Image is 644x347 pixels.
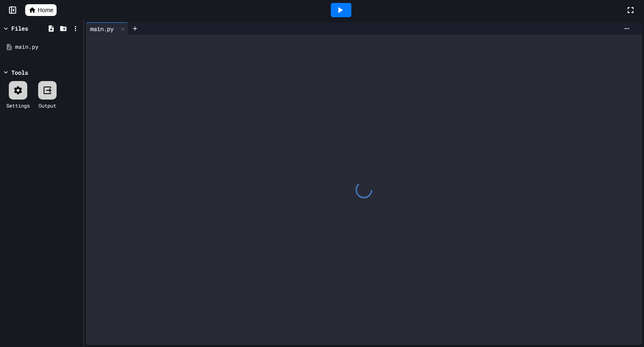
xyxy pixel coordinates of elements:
div: main.py [15,43,80,51]
a: Home [25,4,57,16]
div: Output [39,102,56,109]
div: Settings [6,102,30,109]
iframe: chat widget [609,313,636,339]
div: main.py [86,22,128,35]
div: main.py [86,24,118,33]
div: Files [11,24,28,33]
div: Tools [11,68,28,77]
span: Home [38,6,53,14]
iframe: chat widget [574,277,636,313]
